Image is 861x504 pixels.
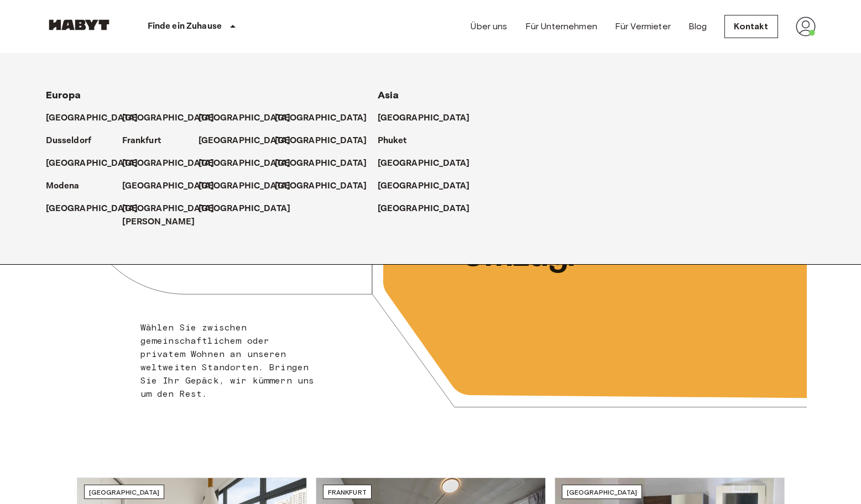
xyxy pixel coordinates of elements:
[378,134,418,148] a: Phuket
[199,134,302,148] a: [GEOGRAPHIC_DATA]
[122,180,226,193] a: [GEOGRAPHIC_DATA]
[275,134,378,148] a: [GEOGRAPHIC_DATA]
[378,202,481,216] a: [GEOGRAPHIC_DATA]
[615,20,671,33] a: Für Vermieter
[46,89,81,101] span: Europa
[199,134,291,148] p: [GEOGRAPHIC_DATA]
[46,134,103,148] a: Dusseldorf
[471,20,507,33] a: Über uns
[46,112,138,125] p: [GEOGRAPHIC_DATA]
[275,112,367,125] p: [GEOGRAPHIC_DATA]
[122,112,215,125] p: [GEOGRAPHIC_DATA]
[46,202,138,216] p: [GEOGRAPHIC_DATA]
[378,157,481,170] a: [GEOGRAPHIC_DATA]
[122,134,161,148] p: Frankfurt
[378,180,481,193] a: [GEOGRAPHIC_DATA]
[46,180,91,193] a: Modena
[199,180,291,193] p: [GEOGRAPHIC_DATA]
[724,15,777,38] a: Kontakt
[275,157,378,170] a: [GEOGRAPHIC_DATA]
[46,112,149,125] a: [GEOGRAPHIC_DATA]
[199,202,302,216] a: [GEOGRAPHIC_DATA]
[122,202,226,229] a: [GEOGRAPHIC_DATA][PERSON_NAME]
[199,180,302,193] a: [GEOGRAPHIC_DATA]
[89,488,160,496] span: [GEOGRAPHIC_DATA]
[122,157,215,170] p: [GEOGRAPHIC_DATA]
[275,180,378,193] a: [GEOGRAPHIC_DATA]
[46,180,80,193] p: Modena
[461,156,761,273] span: Entsperren Sie Ihren nächsten Umzug.
[199,202,291,216] p: [GEOGRAPHIC_DATA]
[378,202,470,216] p: [GEOGRAPHIC_DATA]
[275,112,378,125] a: [GEOGRAPHIC_DATA]
[275,134,367,148] p: [GEOGRAPHIC_DATA]
[199,157,302,170] a: [GEOGRAPHIC_DATA]
[378,89,399,101] span: Asia
[275,180,367,193] p: [GEOGRAPHIC_DATA]
[140,322,315,399] span: Wählen Sie zwischen gemeinschaftlichem oder privatem Wohnen an unseren weltweiten Standorten. Bri...
[378,157,470,170] p: [GEOGRAPHIC_DATA]
[567,488,638,496] span: [GEOGRAPHIC_DATA]
[525,20,597,33] a: Für Unternehmen
[46,134,92,148] p: Dusseldorf
[275,157,367,170] p: [GEOGRAPHIC_DATA]
[122,134,172,148] a: Frankfurt
[122,112,226,125] a: [GEOGRAPHIC_DATA]
[199,112,291,125] p: [GEOGRAPHIC_DATA]
[328,488,367,496] span: Frankfurt
[378,112,470,125] p: [GEOGRAPHIC_DATA]
[199,112,302,125] a: [GEOGRAPHIC_DATA]
[122,202,215,229] p: [GEOGRAPHIC_DATA][PERSON_NAME]
[378,112,481,125] a: [GEOGRAPHIC_DATA]
[796,17,816,36] img: avatar
[46,202,149,216] a: [GEOGRAPHIC_DATA]
[46,19,112,30] img: Habyt
[122,180,215,193] p: [GEOGRAPHIC_DATA]
[378,180,470,193] p: [GEOGRAPHIC_DATA]
[46,157,149,170] a: [GEOGRAPHIC_DATA]
[378,134,407,148] p: Phuket
[148,20,222,33] p: Finde ein Zuhause
[688,20,707,33] a: Blog
[46,157,138,170] p: [GEOGRAPHIC_DATA]
[199,157,291,170] p: [GEOGRAPHIC_DATA]
[122,157,226,170] a: [GEOGRAPHIC_DATA]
